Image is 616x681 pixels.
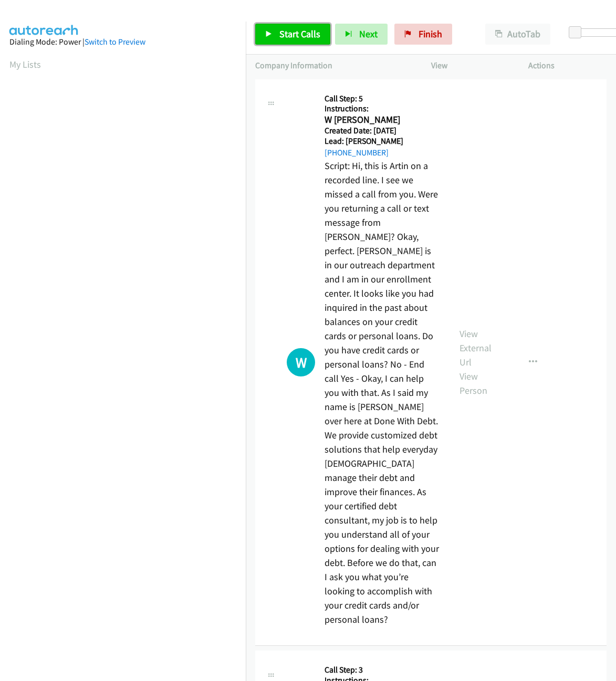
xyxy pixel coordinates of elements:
a: [PHONE_NUMBER] [325,148,389,158]
button: Next [335,24,388,45]
p: Actions [528,59,607,72]
span: Finish [419,28,442,40]
p: View [431,59,509,72]
h2: W [PERSON_NAME] [325,114,436,126]
span: Next [359,28,378,40]
p: Company Information [255,59,412,72]
h1: W [287,348,315,376]
iframe: Dialpad [9,81,246,580]
h5: Created Date: [DATE] [325,125,441,136]
h5: Instructions: [325,103,441,114]
h5: Call Step: 3 [325,665,441,675]
a: Finish [394,24,452,45]
a: My Lists [9,58,41,70]
div: The call is yet to be attempted [287,348,315,376]
h5: Call Step: 5 [325,93,441,104]
a: Start Calls [255,24,330,45]
p: Script: Hi, this is Artin on a recorded line. I see we missed a call from you. Were you returning... [325,159,441,626]
h5: Lead: [PERSON_NAME] [325,136,441,146]
div: Dialing Mode: Power | [9,36,236,48]
a: View External Url [460,328,492,368]
button: AutoTab [485,24,550,45]
span: Start Calls [279,28,320,40]
a: Switch to Preview [85,37,145,47]
a: View Person [460,370,487,396]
